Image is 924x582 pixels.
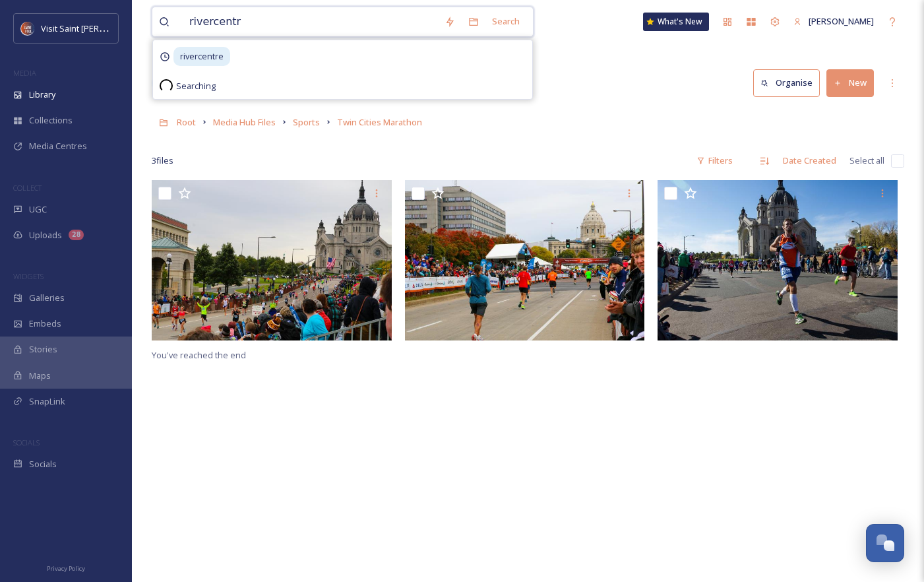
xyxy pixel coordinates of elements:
[29,370,51,382] span: Maps
[753,69,820,96] button: Organise
[658,180,898,340] img: 059-3-0359_jpeg.jpg
[690,148,739,174] div: Filters
[41,22,146,34] span: Visit Saint [PERSON_NAME]
[29,292,65,304] span: Galleries
[176,80,216,92] span: Searching
[405,180,645,340] img: 059-3-0588_jpeg.jpg
[152,349,246,361] span: You've reached the end
[13,437,40,447] span: SOCIALS
[183,7,438,36] input: Search your library
[809,15,874,27] span: [PERSON_NAME]
[29,140,87,152] span: Media Centres
[29,88,55,101] span: Library
[47,560,85,575] a: Privacy Policy
[177,114,196,130] a: Root
[13,271,44,281] span: WIDGETS
[337,116,422,128] span: Twin Cities Marathon
[29,343,57,356] span: Stories
[152,154,173,167] span: 3 file s
[21,22,34,35] img: Visit%20Saint%20Paul%20Updated%20Profile%20Image.jpg
[29,229,62,242] span: Uploads
[177,116,196,128] span: Root
[293,114,320,130] a: Sports
[29,203,47,216] span: UGC
[849,154,884,167] span: Select all
[826,69,874,96] button: New
[213,116,276,128] span: Media Hub Files
[29,114,73,127] span: Collections
[47,564,85,573] span: Privacy Policy
[69,230,84,240] div: 28
[337,114,422,130] a: Twin Cities Marathon
[787,9,880,34] a: [PERSON_NAME]
[29,395,65,408] span: SnapLink
[213,114,276,130] a: Media Hub Files
[776,148,843,174] div: Date Created
[293,116,320,128] span: Sports
[29,458,57,470] span: Socials
[13,68,36,78] span: MEDIA
[173,47,230,66] span: rivercentre
[29,317,61,330] span: Embeds
[152,180,392,340] img: 059-3-0590_jpeg.jpg
[643,13,709,31] a: What's New
[753,69,826,96] a: Organise
[866,524,904,562] button: Open Chat
[13,183,42,193] span: COLLECT
[485,9,526,34] div: Search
